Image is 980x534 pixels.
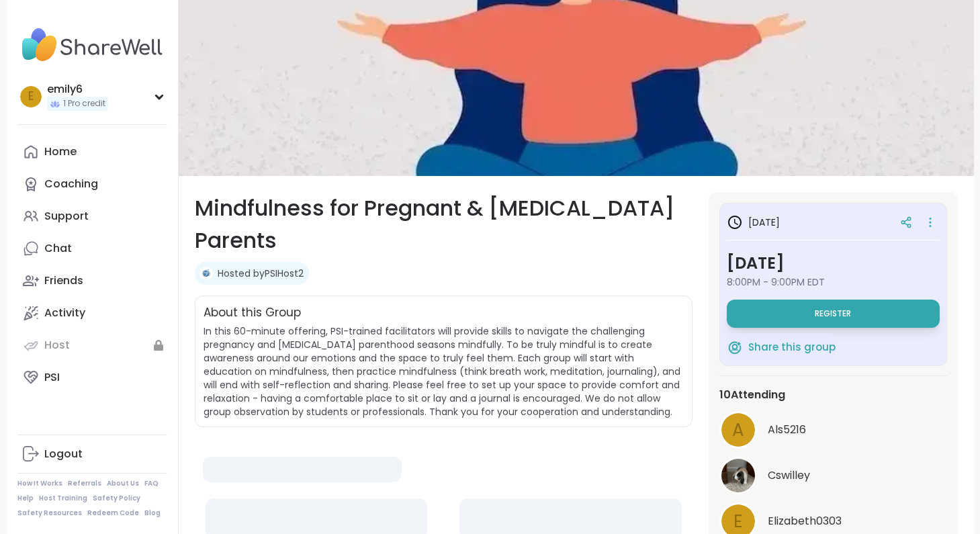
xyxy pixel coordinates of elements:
[93,494,140,503] a: Safety Policy
[68,479,101,488] a: Referrals
[17,508,82,518] a: Safety Resources
[39,494,87,503] a: Host Training
[44,306,85,320] div: Activity
[44,273,83,288] div: Friends
[727,339,743,355] img: ShareWell Logomark
[719,411,947,449] a: AAls5216
[44,209,89,224] div: Support
[204,324,680,418] span: In this 60-minute offering, PSI-trained facilitators will provide skills to navigate the challeng...
[768,422,806,438] span: Als5216
[44,338,70,353] div: Host
[815,308,851,319] span: Register
[768,468,810,484] span: Cswilley
[727,275,940,289] span: 8:00PM - 9:00PM EDT
[63,98,105,109] span: 1 Pro credit
[17,329,167,361] a: Host
[17,232,167,265] a: Chat
[732,417,744,443] span: A
[17,479,62,488] a: How It Works
[44,241,72,256] div: Chat
[17,438,167,470] a: Logout
[727,333,836,361] button: Share this group
[44,447,83,461] div: Logout
[727,251,940,275] h3: [DATE]
[719,387,785,403] span: 10 Attending
[107,479,139,488] a: About Us
[218,267,304,280] a: Hosted byPSIHost2
[47,82,108,97] div: emily6
[144,479,159,488] a: FAQ
[17,361,167,394] a: PSI
[17,136,167,168] a: Home
[195,192,693,257] h1: Mindfulness for Pregnant & [MEDICAL_DATA] Parents
[727,214,780,230] h3: [DATE]
[17,200,167,232] a: Support
[44,370,60,385] div: PSI
[17,168,167,200] a: Coaching
[204,304,301,322] h2: About this Group
[28,88,34,105] span: e
[17,21,167,69] img: ShareWell Nav Logo
[17,494,34,503] a: Help
[199,267,213,280] img: PSIHost2
[768,513,842,529] span: Elizabeth0303
[727,300,940,328] button: Register
[748,340,836,355] span: Share this group
[17,297,167,329] a: Activity
[144,508,161,518] a: Blog
[719,457,947,494] a: CswilleyCswilley
[87,508,139,518] a: Redeem Code
[44,144,77,159] div: Home
[721,459,755,492] img: Cswilley
[17,265,167,297] a: Friends
[44,177,98,191] div: Coaching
